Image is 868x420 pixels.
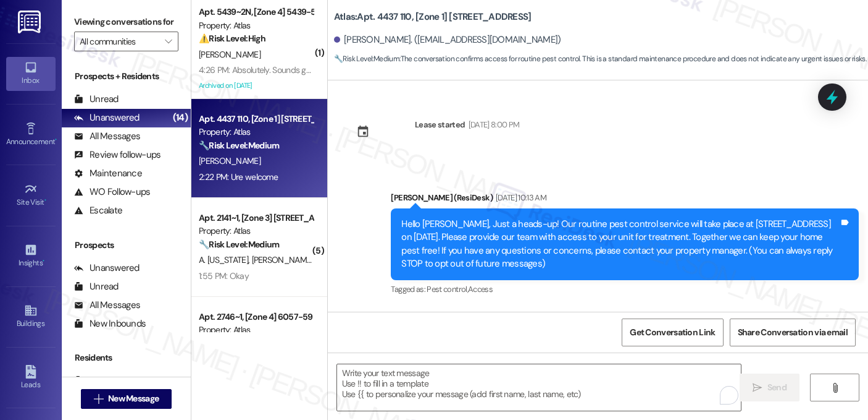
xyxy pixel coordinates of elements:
span: : The conversation confirms access for routine pest control. This is a standard maintenance proce... [334,53,866,66]
span: • [44,196,46,205]
div: Tagged as: [391,280,859,298]
strong: 🔧 Risk Level: Medium [334,54,399,64]
strong: 🔧 Risk Level: Medium [199,140,279,151]
div: Lease started [415,118,465,131]
div: Prospects [62,239,191,252]
div: (14) [170,108,191,127]
div: Unread [74,374,119,387]
span: Share Conversation via email [738,326,848,339]
div: Hello [PERSON_NAME], Just a heads-up! Our routine pest control service will take place at [STREET... [401,218,839,271]
div: All Messages [74,130,140,143]
div: [DATE] 8:00 PM [465,118,520,131]
div: Property: Atlas [199,324,313,336]
span: Pest control , [427,284,468,294]
i:  [165,36,172,46]
label: Viewing conversations for [74,12,178,32]
div: 4:26 PM: Absolutely. Sounds good [199,64,320,75]
div: Review follow-ups [74,148,161,161]
button: New Message [81,389,172,409]
textarea: To enrich screen reader interactions, please activate Accessibility in Grammarly extension settings [337,364,741,411]
a: Site Visit • [6,179,56,212]
div: Residents [62,351,191,364]
span: New Message [108,392,159,405]
div: Apt. 2141~1, [Zone 3] [STREET_ADDRESS][PERSON_NAME] [199,212,313,225]
span: Access [468,284,493,294]
span: • [43,257,44,265]
input: All communities [80,32,159,51]
i:  [753,383,762,393]
span: [PERSON_NAME] [199,155,261,166]
span: Get Conversation Link [630,326,715,339]
img: ResiDesk Logo [18,11,43,33]
div: Maintenance [74,167,142,180]
a: Buildings [6,300,56,333]
a: Inbox [6,57,56,90]
div: Property: Atlas [199,225,313,238]
strong: 🔧 Risk Level: Medium [199,239,279,250]
div: WO Follow-ups [74,186,150,199]
span: • [55,135,57,144]
div: New Inbounds [74,317,146,330]
div: Apt. 4437 110, [Zone 1] [STREET_ADDRESS] [199,113,313,126]
div: 2:22 PM: Ure welcome [199,171,278,182]
i:  [94,394,103,404]
div: 1:55 PM: Okay [199,270,249,281]
div: Apt. 5439~2N, [Zone 4] 5439-5441 [GEOGRAPHIC_DATA] [199,6,313,19]
div: [DATE] 10:13 AM [493,191,546,204]
div: Property: Atlas [199,126,313,139]
button: Send [740,374,799,401]
span: A. [US_STATE] [199,254,252,265]
span: [PERSON_NAME] [199,49,261,60]
div: Escalate [74,204,122,217]
div: All Messages [74,299,140,312]
div: [PERSON_NAME]. ([EMAIL_ADDRESS][DOMAIN_NAME]) [334,33,561,46]
span: Send [767,381,787,394]
div: Unread [74,93,119,106]
a: Insights • [6,239,56,273]
b: Atlas: Apt. 4437 110, [Zone 1] [STREET_ADDRESS] [334,11,532,24]
div: Unanswered [74,111,140,124]
div: Unanswered [74,262,140,275]
button: Share Conversation via email [730,319,856,346]
div: [PERSON_NAME] (ResiDesk) [391,191,859,208]
div: Apt. 2746~1, [Zone 4] 6057-59 S. [US_STATE] [199,311,313,324]
div: Unread [74,280,119,293]
span: [PERSON_NAME] [251,254,313,265]
strong: ⚠️ Risk Level: High [199,33,265,44]
button: Get Conversation Link [622,319,723,346]
div: Property: Atlas [199,19,313,32]
i:  [830,383,840,393]
div: Prospects + Residents [62,70,191,83]
a: Leads [6,361,56,395]
div: Archived on [DATE] [198,78,314,93]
